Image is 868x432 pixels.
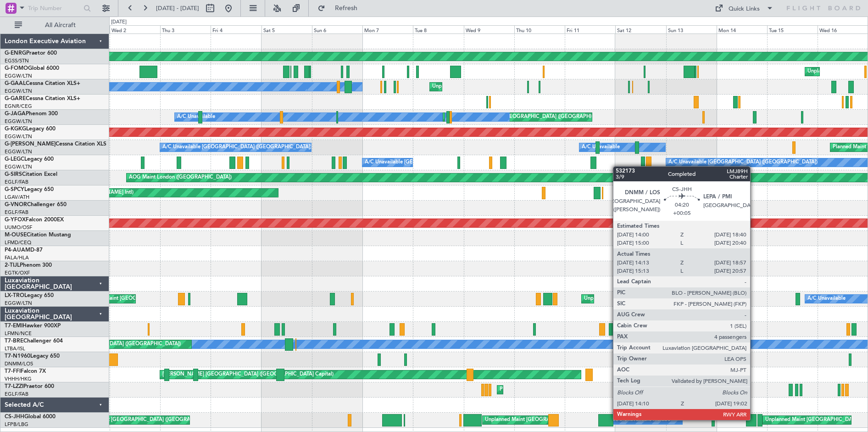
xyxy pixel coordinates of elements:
[5,414,24,420] span: CS-JHH
[613,413,671,427] div: A/C Unavailable Malabo
[5,81,80,86] a: G-GAALCessna Citation XLS+
[5,421,28,428] a: LFPB/LBG
[5,202,27,208] span: G-VNOR
[5,360,33,367] a: DNMM/LOS
[5,414,56,420] a: CS-JHHGlobal 6000
[5,323,61,329] a: T7-EMIHawker 900XP
[668,156,818,169] div: A/C Unavailable [GEOGRAPHIC_DATA] ([GEOGRAPHIC_DATA])
[5,263,20,268] span: 2-TIJL
[5,391,28,398] a: EGLF/FAB
[5,172,57,177] a: G-SIRSCitation Excel
[5,88,32,95] a: EGGW/LTN
[5,239,31,246] a: LFMD/CEQ
[5,126,56,132] a: G-KGKGLegacy 600
[5,232,71,238] a: M-OUSECitation Mustang
[5,384,23,389] span: T7-LZZI
[5,66,59,71] a: G-FOMOGlobal 6000
[5,111,58,117] a: G-JAGAPhenom 300
[5,293,54,298] a: LX-TROLegacy 650
[5,73,32,79] a: EGGW/LTN
[5,345,25,352] a: LTBA/ISL
[5,263,52,268] a: 2-TIJLPhenom 300
[484,110,613,124] div: Planned [GEOGRAPHIC_DATA] ([GEOGRAPHIC_DATA])
[5,232,27,238] span: M-OUSE
[5,50,57,56] a: G-ENRGPraetor 600
[24,22,97,28] span: All Aircraft
[582,140,620,154] div: A/C Unavailable
[5,224,32,231] a: UUMO/OSF
[5,163,32,170] a: EGGW/LTN
[162,368,334,382] div: [PERSON_NAME] [GEOGRAPHIC_DATA] ([GEOGRAPHIC_DATA] Capital)
[362,25,413,34] div: Mon 7
[5,96,26,101] span: G-GARE
[5,172,22,177] span: G-SIRS
[584,292,735,306] div: Unplanned Maint [GEOGRAPHIC_DATA] ([GEOGRAPHIC_DATA])
[717,25,767,34] div: Mon 14
[156,4,199,12] span: [DATE] - [DATE]
[5,217,64,223] a: G-YFOXFalcon 2000EX
[5,293,24,298] span: LX-TRO
[767,25,818,34] div: Tue 15
[365,156,514,169] div: A/C Unavailable [GEOGRAPHIC_DATA] ([GEOGRAPHIC_DATA])
[211,25,261,34] div: Fri 4
[5,353,30,359] span: T7-N1960
[5,254,29,261] a: FALA/HLA
[5,179,28,185] a: EGLF/FAB
[327,5,366,11] span: Refresh
[5,141,106,147] a: G-[PERSON_NAME]Cessna Citation XLS
[413,25,463,34] div: Tue 8
[5,369,21,374] span: T7-FFI
[5,118,32,125] a: EGGW/LTN
[162,140,312,154] div: A/C Unavailable [GEOGRAPHIC_DATA] ([GEOGRAPHIC_DATA])
[485,413,636,427] div: Unplanned Maint [GEOGRAPHIC_DATA] ([GEOGRAPHIC_DATA])
[5,338,23,344] span: T7-BRE
[5,376,32,382] a: VHHH/HKG
[5,217,26,223] span: G-YFOX
[5,247,25,253] span: P4-AUA
[818,25,868,34] div: Wed 16
[464,25,514,34] div: Wed 9
[5,187,24,192] span: G-SPCY
[565,25,615,34] div: Fri 11
[615,25,666,34] div: Sat 12
[262,25,312,34] div: Sat 5
[177,110,215,124] div: A/C Unavailable
[5,269,30,276] a: EGTK/OXF
[5,111,26,117] span: G-JAGA
[5,50,26,56] span: G-ENRG
[5,209,28,216] a: EGLF/FAB
[432,80,583,94] div: Unplanned Maint [GEOGRAPHIC_DATA] ([GEOGRAPHIC_DATA])
[5,66,28,71] span: G-FOMO
[5,323,22,329] span: T7-EMI
[666,25,717,34] div: Sun 13
[5,57,29,64] a: EGSS/STN
[5,126,26,132] span: G-KGKG
[28,1,81,15] input: Trip Number
[111,18,127,26] div: [DATE]
[5,103,32,110] a: EGNR/CEG
[110,25,160,34] div: Wed 2
[129,171,232,185] div: AOG Maint London ([GEOGRAPHIC_DATA])
[10,18,100,33] button: All Aircraft
[514,25,565,34] div: Thu 10
[729,5,760,14] div: Quick Links
[807,292,846,306] div: A/C Unavailable
[5,353,60,359] a: T7-N1960Legacy 650
[5,157,54,162] a: G-LEGCLegacy 600
[710,1,778,16] button: Quick Links
[5,148,32,155] a: EGGW/LTN
[5,300,32,307] a: EGGW/LTN
[5,96,80,101] a: G-GARECessna Citation XLS+
[313,1,368,16] button: Refresh
[5,187,54,192] a: G-SPCYLegacy 650
[160,25,211,34] div: Thu 3
[5,157,24,162] span: G-LEGC
[500,383,644,397] div: Planned Maint [GEOGRAPHIC_DATA] ([GEOGRAPHIC_DATA])
[5,133,32,140] a: EGGW/LTN
[5,194,29,201] a: LGAV/ATH
[312,25,362,34] div: Sun 6
[5,338,63,344] a: T7-BREChallenger 604
[5,247,43,253] a: P4-AUAMD-87
[5,141,56,147] span: G-[PERSON_NAME]
[5,81,26,86] span: G-GAAL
